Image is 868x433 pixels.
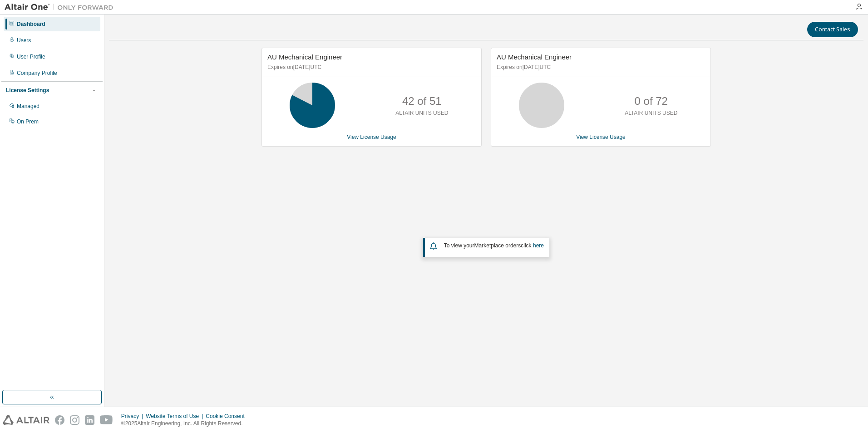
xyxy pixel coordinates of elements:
div: Users [17,37,31,44]
p: ALTAIR UNITS USED [625,109,677,117]
div: On Prem [17,118,39,125]
img: Altair One [5,3,118,12]
img: instagram.svg [70,415,79,425]
p: 42 of 51 [402,93,442,109]
p: ALTAIR UNITS USED [395,109,448,117]
div: Managed [17,103,39,110]
img: youtube.svg [100,415,113,425]
span: AU Mechanical Engineer [497,53,572,61]
div: Website Terms of Use [146,413,206,420]
div: Privacy [121,413,146,420]
img: altair_logo.svg [3,415,49,425]
img: linkedin.svg [85,415,94,425]
a: View License Usage [347,134,396,140]
div: Company Profile [17,69,57,77]
div: Dashboard [17,20,45,28]
p: 0 of 72 [635,93,668,109]
div: User Profile [17,53,45,60]
img: facebook.svg [55,415,64,425]
div: License Settings [6,87,49,94]
span: To view your click [444,242,544,249]
button: Contact Sales [807,22,858,37]
p: Expires on [DATE] UTC [497,64,703,71]
em: Marketplace orders [474,242,521,249]
p: Expires on [DATE] UTC [267,64,473,71]
span: AU Mechanical Engineer [267,53,342,61]
a: View License Usage [576,134,626,140]
a: here [533,242,544,249]
div: Cookie Consent [206,413,250,420]
p: © 2025 Altair Engineering, Inc. All Rights Reserved. [121,420,250,428]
